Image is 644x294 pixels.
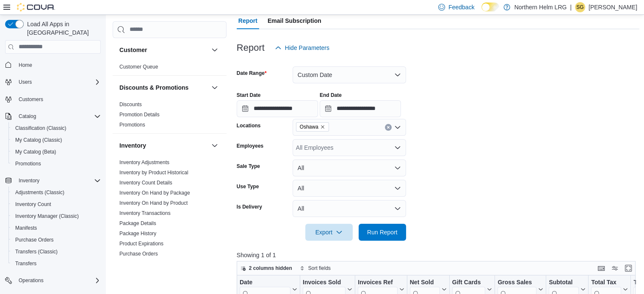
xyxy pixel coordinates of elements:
[119,101,142,108] span: Discounts
[119,190,190,196] span: Inventory On Hand by Package
[119,159,169,165] a: Inventory Adjustments
[237,203,262,210] label: Is Delivery
[15,236,54,243] span: Purchase Orders
[119,190,190,196] a: Inventory On Hand by Package
[12,211,82,221] a: Inventory Manager (Classic)
[12,147,101,157] span: My Catalog (Beta)
[15,275,101,286] span: Operations
[19,79,32,85] span: Users
[12,123,101,133] span: Classification (Classic)
[2,59,104,71] button: Home
[119,250,158,257] span: Purchase Orders
[237,100,318,117] input: Press the down key to open a popover containing a calendar.
[2,93,104,105] button: Customers
[237,92,261,99] label: Start Date
[310,224,348,241] span: Export
[452,278,485,286] div: Gift Cards
[15,225,37,231] span: Manifests
[12,223,40,233] a: Manifests
[19,62,32,69] span: Home
[448,3,474,11] span: Feedback
[119,180,172,186] a: Inventory Count Details
[119,83,208,92] button: Discounts & Promotions
[2,76,104,88] button: Users
[15,260,36,267] span: Transfers
[285,44,329,52] span: Hide Parameters
[119,241,163,247] a: Product Expirations
[576,2,583,12] span: SG
[296,263,334,273] button: Sort fields
[15,77,101,87] span: Users
[15,176,43,186] button: Inventory
[308,265,331,272] span: Sort fields
[8,258,104,269] button: Transfers
[575,2,585,12] div: Skyler Griswold
[359,224,406,241] button: Run Report
[320,100,401,117] input: Press the down key to open a popover containing a calendar.
[113,157,227,283] div: Inventory
[8,146,104,158] button: My Catalog (Beta)
[249,265,292,272] span: 2 columns hidden
[481,3,499,11] input: Dark Mode
[15,60,101,70] span: Home
[2,175,104,187] button: Inventory
[119,200,188,206] span: Inventory On Hand by Product
[8,122,104,134] button: Classification (Classic)
[15,148,56,155] span: My Catalog (Beta)
[119,102,142,107] a: Discounts
[15,77,35,87] button: Users
[320,124,325,129] button: Remove Oshawa from selection in this group
[8,210,104,222] button: Inventory Manager (Classic)
[305,224,353,241] button: Export
[320,92,342,99] label: End Date
[119,231,156,236] a: Package History
[293,66,406,83] button: Custom Date
[119,169,188,176] span: Inventory by Product Historical
[610,263,620,273] button: Display options
[271,39,333,56] button: Hide Parameters
[12,187,101,198] span: Adjustments (Classic)
[119,251,158,257] a: Purchase Orders
[15,201,51,208] span: Inventory Count
[623,263,633,273] button: Enter fullscreen
[15,213,79,220] span: Inventory Manager (Classic)
[367,228,398,236] span: Run Report
[12,187,68,198] a: Adjustments (Classic)
[394,124,401,131] button: Open list of options
[19,96,43,103] span: Customers
[119,210,171,217] span: Inventory Transactions
[119,141,146,150] h3: Inventory
[8,246,104,258] button: Transfers (Classic)
[358,278,397,286] div: Invoices Ref
[12,211,101,221] span: Inventory Manager (Classic)
[15,94,47,104] a: Customers
[119,64,158,70] a: Customer Queue
[15,111,39,121] button: Catalog
[17,3,55,11] img: Cova
[119,121,145,128] span: Promotions
[12,159,44,169] a: Promotions
[15,60,36,70] a: Home
[119,220,156,226] a: Package Details
[119,122,145,128] a: Promotions
[238,12,257,29] span: Report
[15,176,101,186] span: Inventory
[119,112,160,118] a: Promotion Details
[498,278,536,286] div: Gross Sales
[385,124,392,131] button: Clear input
[19,177,39,184] span: Inventory
[8,187,104,198] button: Adjustments (Classic)
[240,278,290,286] div: Date
[119,240,163,247] span: Product Expirations
[237,70,267,77] label: Date Range
[19,277,44,284] span: Operations
[15,111,101,121] span: Catalog
[549,278,579,286] div: Subtotal
[591,278,621,286] div: Total Tax
[15,275,47,286] button: Operations
[15,248,58,255] span: Transfers (Classic)
[300,123,318,131] span: Oshawa
[237,263,296,273] button: 2 columns hidden
[15,160,41,167] span: Promotions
